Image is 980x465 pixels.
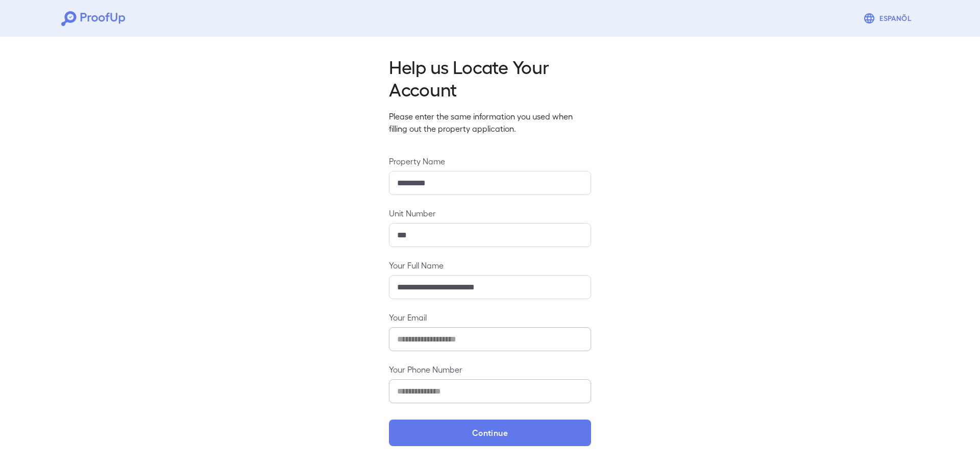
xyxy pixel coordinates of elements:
[389,55,591,100] h2: Help us Locate Your Account
[389,110,591,135] p: Please enter the same information you used when filling out the property application.
[389,155,591,167] label: Property Name
[859,8,919,29] button: Espanõl
[389,259,591,271] label: Your Full Name
[389,420,591,446] button: Continue
[389,207,591,219] label: Unit Number
[389,363,591,375] label: Your Phone Number
[389,311,591,323] label: Your Email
